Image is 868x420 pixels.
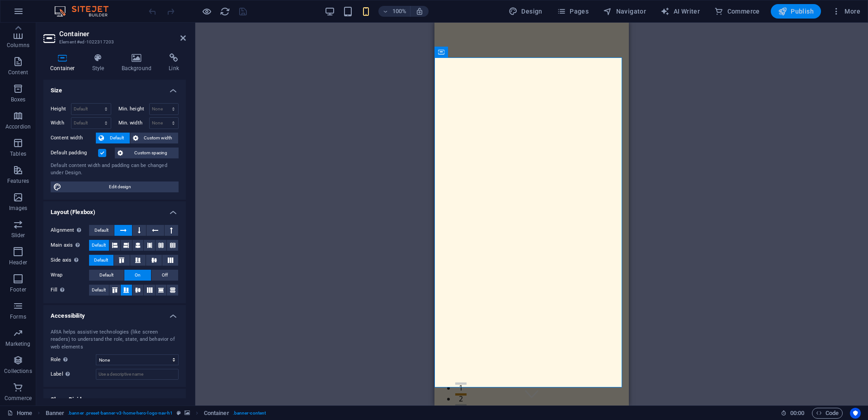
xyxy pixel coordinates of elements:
i: On resize automatically adjust zoom level to fit chosen device. [415,7,424,15]
p: Footer [10,286,26,293]
span: On [135,270,141,281]
h4: Shape Dividers [43,389,186,405]
span: Off [162,270,168,281]
h4: Background [115,53,162,72]
p: Forms [10,313,26,320]
span: Edit design [64,181,176,192]
p: Content [8,69,28,76]
label: Wrap [51,270,89,281]
div: ARIA helps assistive technologies (like screen readers) to understand the role, state, and behavi... [51,329,179,351]
p: Commerce [5,395,32,402]
span: : [797,410,798,416]
nav: breadcrumb [46,408,266,419]
p: Boxes [11,96,26,103]
span: Default [92,285,106,296]
button: Custom spacing [115,148,179,158]
label: Content width [51,133,96,143]
span: . banner-content [233,408,266,419]
h4: Style [85,53,115,72]
span: Default [94,255,108,266]
span: Commerce [714,7,760,16]
button: Design [505,4,546,19]
p: Images [9,205,28,212]
img: Editor Logo [52,6,120,17]
h6: 100% [392,6,406,17]
label: Min. width [118,120,149,125]
input: Use a descriptive name [96,369,179,380]
label: Height [51,106,71,111]
label: Fill [51,285,89,296]
span: Design [509,7,542,16]
p: Tables [10,150,26,157]
button: Default [96,133,130,143]
button: 1 [21,360,32,362]
button: Default [89,270,124,281]
div: Default content width and padding can be changed under Design. [51,162,179,177]
button: Edit design [51,181,179,192]
p: Features [7,177,29,185]
span: Pages [557,7,589,16]
label: Min. height [118,106,149,111]
button: 100% [378,6,410,17]
span: Default [107,133,127,143]
label: Side axis [51,255,89,266]
span: Default [94,225,108,236]
h3: Element #ed-1022317203 [59,38,168,46]
div: Design (Ctrl+Alt+Y) [505,4,546,19]
button: On [124,270,151,281]
p: Accordion [5,123,31,130]
span: Publish [778,7,814,16]
button: Usercentrics [850,408,861,419]
h4: Link [162,53,186,72]
button: Pages [553,4,592,19]
button: AI Writer [657,4,703,19]
button: reload [219,6,230,17]
a: Click to cancel selection. Double-click to open Pages [7,408,32,419]
button: Default [89,240,109,251]
h4: Layout (Flexbox) [43,201,186,218]
span: . banner .preset-banner-v3-home-hero-logo-nav-h1 [68,408,173,419]
button: Click here to leave preview mode and continue editing [201,6,212,17]
span: Default [92,240,106,251]
button: Custom width [130,133,179,143]
h4: Container [43,53,85,72]
button: Navigator [599,4,650,19]
label: Default padding [51,148,98,158]
button: Default [89,285,109,296]
button: Default [89,255,113,266]
i: This element contains a background [184,410,190,415]
h2: Container [59,30,186,38]
button: More [828,4,864,19]
span: More [832,7,860,16]
span: Click to select. Double-click to edit [46,408,65,419]
label: Width [51,120,71,125]
button: 3 [21,382,32,384]
span: Navigator [603,7,646,16]
button: Commerce [711,4,764,19]
h4: Accessibility [43,305,186,321]
p: Header [9,259,27,266]
span: Click to select. Double-click to edit [204,408,229,419]
p: Collections [4,367,32,375]
span: Default [99,270,113,281]
span: Role [51,354,70,365]
button: 2 [21,371,32,373]
p: Marketing [5,340,30,348]
p: Slider [11,232,25,239]
h6: Session time [781,408,805,419]
i: Reload page [220,6,230,17]
span: 00 00 [790,408,804,419]
p: Columns [7,42,29,49]
button: Code [812,408,843,419]
button: Off [151,270,178,281]
button: Default [89,225,114,236]
span: AI Writer [660,7,700,16]
span: Custom spacing [126,148,176,158]
i: This element is a customizable preset [177,410,181,415]
label: Label [51,369,96,380]
span: Custom width [141,133,176,143]
label: Alignment [51,225,89,236]
h4: Size [43,80,186,96]
button: Publish [771,4,821,19]
label: Main axis [51,240,89,251]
